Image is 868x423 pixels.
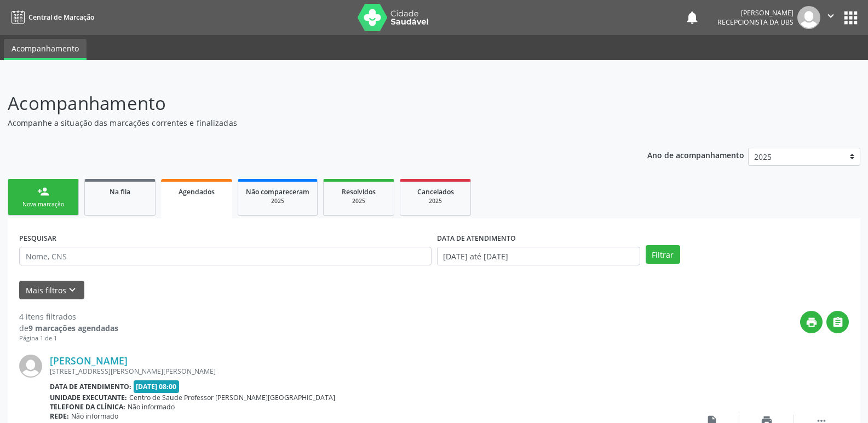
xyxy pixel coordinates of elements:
[841,8,860,27] button: apps
[646,245,680,264] button: Filtrar
[717,8,794,18] div: [PERSON_NAME]
[19,311,118,322] div: 4 itens filtrados
[50,367,685,376] div: [STREET_ADDRESS][PERSON_NAME][PERSON_NAME]
[800,311,823,333] button: print
[797,6,820,29] img: img
[37,186,49,198] div: person_add
[50,412,69,421] b: Rede:
[246,187,309,196] span: Não compareceram
[19,230,56,247] label: PESQUISAR
[342,187,376,196] span: Resolvidos
[19,334,118,343] div: Página 1 de 1
[179,187,215,196] span: Agendados
[19,281,84,300] button: Mais filtroskeyboard_arrow_down
[437,247,640,265] input: Selecione um intervalo
[19,355,42,378] img: img
[825,10,837,22] i: 
[50,393,127,402] b: Unidade executante:
[50,355,128,367] a: [PERSON_NAME]
[806,316,818,328] i: print
[71,412,118,421] span: Não informado
[134,380,180,393] span: [DATE] 08:00
[66,284,78,296] i: keyboard_arrow_down
[19,322,118,334] div: de
[246,197,309,205] div: 2025
[28,13,94,22] span: Central de Marcação
[331,197,386,205] div: 2025
[8,8,94,26] a: Central de Marcação
[437,230,516,247] label: DATA DE ATENDIMENTO
[717,18,794,27] span: Recepcionista da UBS
[832,316,844,328] i: 
[50,402,125,412] b: Telefone da clínica:
[129,393,335,402] span: Centro de Saude Professor [PERSON_NAME][GEOGRAPHIC_DATA]
[417,187,454,196] span: Cancelados
[4,39,87,60] a: Acompanhamento
[128,402,175,412] span: Não informado
[408,197,463,205] div: 2025
[826,311,849,333] button: 
[820,6,841,29] button: 
[19,247,432,265] input: Nome, CNS
[8,90,605,117] p: Acompanhamento
[28,323,118,333] strong: 9 marcações agendadas
[8,117,605,129] p: Acompanhe a situação das marcações correntes e finalizadas
[50,382,131,391] b: Data de atendimento:
[685,10,700,25] button: notifications
[647,148,744,161] p: Ano de acompanhamento
[16,200,71,208] div: Nova marcação
[110,187,130,196] span: Na fila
